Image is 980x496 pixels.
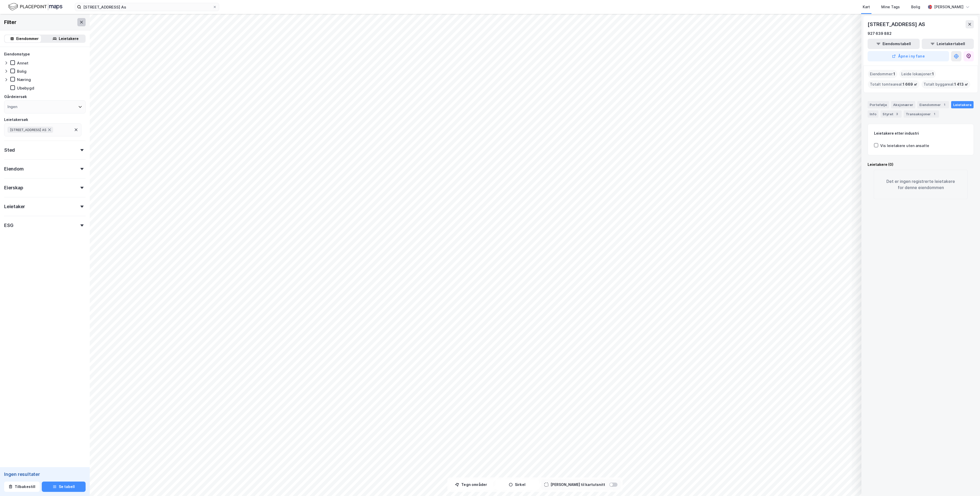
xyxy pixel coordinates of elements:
div: Totalt tomteareal : [868,80,919,88]
div: Leide lokasjoner : [899,70,936,78]
div: Eiendom [4,166,24,172]
div: Sted [4,147,15,153]
button: Sirkel [495,479,539,490]
span: 1 [932,71,934,77]
div: Totalt byggareal : [921,80,970,88]
div: ESG [4,222,13,229]
div: Eiendommer : [868,70,897,78]
div: 1 [942,102,947,107]
div: Aksjonærer [891,101,915,108]
div: Info [868,110,878,118]
button: Åpne i ny fane [868,51,949,61]
div: Transaksjoner [904,110,939,118]
button: Leietakertabell [922,39,974,49]
div: 927 639 882 [868,30,892,37]
div: Leietakersøk [4,117,28,123]
div: Kart [863,4,870,10]
div: Styret [880,110,902,118]
div: Leietakere (0) [868,161,974,168]
div: Kontrollprogram for chat [954,471,980,496]
div: Eiendomstype [4,51,30,57]
div: Leietakere [951,101,974,108]
div: Bolig [17,69,27,74]
div: Bolig [911,4,920,10]
div: Eiendommer [917,101,949,108]
span: [STREET_ADDRESS] AS [10,128,46,132]
div: [PERSON_NAME] [934,4,963,10]
button: Eiendomstabell [868,39,920,49]
div: Leietakere etter industri [874,130,967,136]
button: Se tabell [42,482,86,492]
div: [PERSON_NAME] til kartutsnitt [550,482,605,488]
button: Tegn områder [449,479,493,490]
div: Portefølje [868,101,889,108]
div: Gårdeiersøk [4,94,27,100]
div: Eierskap [4,185,23,191]
div: Eiendommer [16,36,39,42]
div: Det er ingen registrerte leietakere for denne eiendommen [874,170,968,199]
span: 1 669 ㎡ [903,81,917,87]
div: Ubebygd [17,86,34,91]
div: Ingen [7,104,17,110]
button: Tilbakestill [4,482,40,492]
div: Vis leietakere uten ansatte [880,143,929,149]
div: Leietakere [59,36,79,42]
div: 3 [894,111,900,117]
img: logo.f888ab2527a4732fd821a326f86c7f29.svg [8,2,62,11]
span: 1 413 ㎡ [954,81,968,87]
div: Filter [4,18,17,26]
input: Søk på adresse, matrikkel, gårdeiere, leietakere eller personer [81,3,213,11]
div: [STREET_ADDRESS] AS [868,20,926,28]
span: 1 [893,71,895,77]
iframe: Chat Widget [954,471,980,496]
div: Næring [17,77,31,82]
div: 1 [932,111,937,117]
div: Leietaker [4,204,25,210]
div: Ingen resultater [4,471,86,477]
div: Mine Tags [881,4,900,10]
div: Annet [17,61,28,66]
